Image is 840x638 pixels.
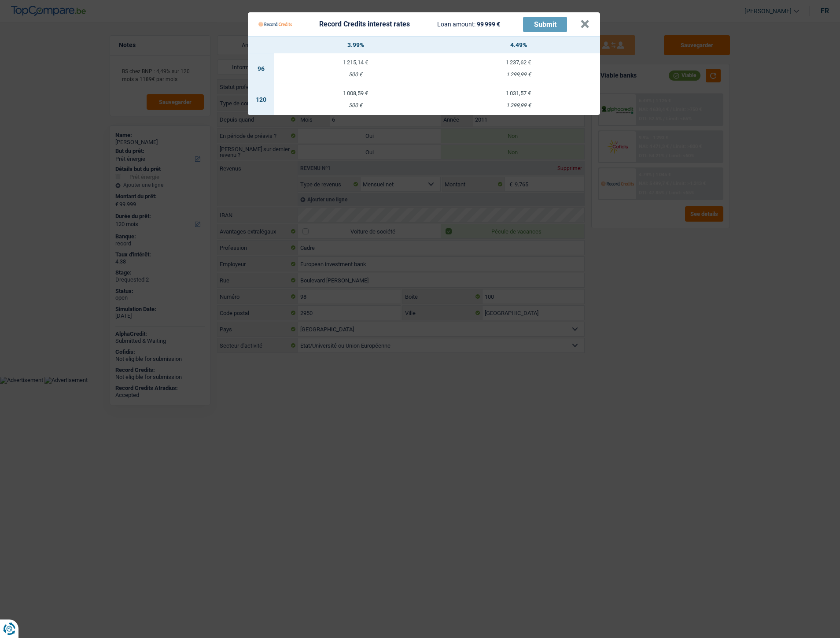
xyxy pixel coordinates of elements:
[437,90,600,96] div: 1 031,57 €
[274,103,437,108] div: 500 €
[477,21,500,28] span: 99 999 €
[258,16,292,33] img: Record Credits
[437,103,600,108] div: 1 299,99 €
[437,72,600,78] div: 1 299,99 €
[274,90,437,96] div: 1 008,59 €
[437,59,600,65] div: 1 237,62 €
[274,72,437,78] div: 500 €
[437,37,600,53] th: 4.49%
[248,84,274,115] td: 120
[274,37,437,53] th: 3.99%
[248,53,274,84] td: 96
[274,59,437,65] div: 1 215,14 €
[319,21,410,28] div: Record Credits interest rates
[580,20,589,29] button: ×
[523,17,567,32] button: Submit
[437,21,475,28] span: Loan amount:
